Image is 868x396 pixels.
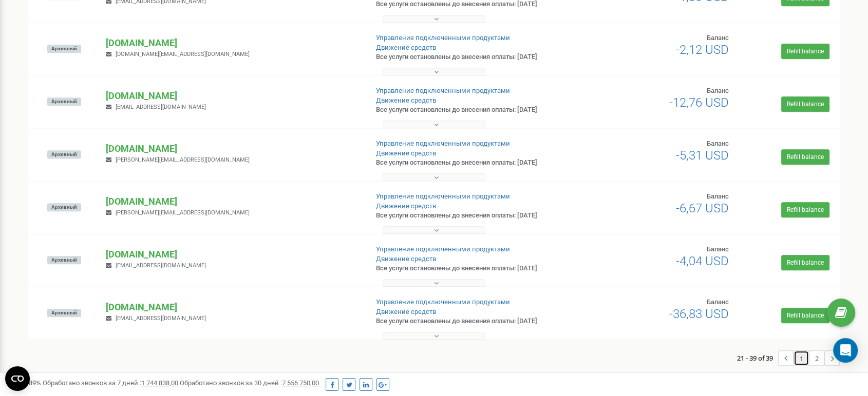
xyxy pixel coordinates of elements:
span: -2,12 USD [676,43,729,57]
a: Управление подключенными продуктами [376,192,510,200]
span: Архивный [47,150,81,159]
span: Баланс [707,34,729,42]
a: Refill balance [781,202,829,217]
a: Движение средств [376,44,436,51]
a: Движение средств [376,202,436,210]
p: Все услуги остановлены до внесения оплаты: [DATE] [376,211,562,221]
span: -36,83 USD [669,307,729,321]
span: Архивный [47,203,81,211]
span: Архивный [47,256,81,264]
a: Управление подключенными продуктами [376,34,510,42]
a: 1 [794,351,808,365]
span: [EMAIL_ADDRESS][DOMAIN_NAME] [116,262,206,269]
p: Все услуги остановлены до внесения оплаты: [DATE] [376,105,562,115]
span: [EMAIL_ADDRESS][DOMAIN_NAME] [116,315,206,322]
a: Управление подключенными продуктами [376,140,510,147]
a: Refill balance [781,96,829,112]
a: Refill balance [781,149,829,165]
span: 21 - 39 of 39 [737,350,778,366]
span: [DOMAIN_NAME][EMAIL_ADDRESS][DOMAIN_NAME] [116,51,250,57]
span: Баланс [707,245,729,253]
span: -12,76 USD [669,95,729,110]
span: [EMAIL_ADDRESS][DOMAIN_NAME] [116,104,206,110]
a: Движение средств [376,308,436,315]
p: Все услуги остановлены до внесения оплаты: [DATE] [376,158,562,168]
p: Все услуги остановлены до внесения оплаты: [DATE] [376,52,562,62]
span: Обработано звонков за 7 дней : [43,379,178,387]
p: Все услуги остановлены до внесения оплаты: [DATE] [376,264,562,273]
span: Баланс [707,140,729,147]
nav: ... [737,340,840,376]
p: [DOMAIN_NAME] [106,301,359,314]
p: Все услуги остановлены до внесения оплаты: [DATE] [376,316,562,326]
span: Архивный [47,97,81,106]
a: Движение средств [376,149,436,157]
span: -5,31 USD [676,148,729,163]
span: [PERSON_NAME][EMAIL_ADDRESS][DOMAIN_NAME] [116,156,250,163]
span: Баланс [707,298,729,306]
a: Движение средств [376,255,436,263]
span: Архивный [47,309,81,317]
span: [PERSON_NAME][EMAIL_ADDRESS][DOMAIN_NAME] [116,209,250,216]
p: [DOMAIN_NAME] [106,89,359,103]
li: 2 [809,350,824,366]
button: Open CMP widget [5,366,30,391]
p: [DOMAIN_NAME] [106,142,359,155]
span: -4,04 USD [676,254,729,268]
u: 1 744 838,00 [141,379,178,387]
span: Архивный [47,45,81,53]
a: Управление подключенными продуктами [376,298,510,306]
a: Refill balance [781,308,829,323]
div: Open Intercom Messenger [833,338,858,363]
a: Refill balance [781,255,829,270]
span: Баланс [707,192,729,200]
a: Управление подключенными продуктами [376,87,510,94]
p: [DOMAIN_NAME] [106,36,359,50]
u: 7 556 750,00 [282,379,319,387]
p: [DOMAIN_NAME] [106,248,359,261]
a: Управление подключенными продуктами [376,245,510,253]
span: Обработано звонков за 30 дней : [180,379,319,387]
span: Баланс [707,87,729,94]
p: [DOMAIN_NAME] [106,195,359,208]
a: Движение средств [376,96,436,104]
a: Refill balance [781,44,829,59]
span: -6,67 USD [676,201,729,215]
